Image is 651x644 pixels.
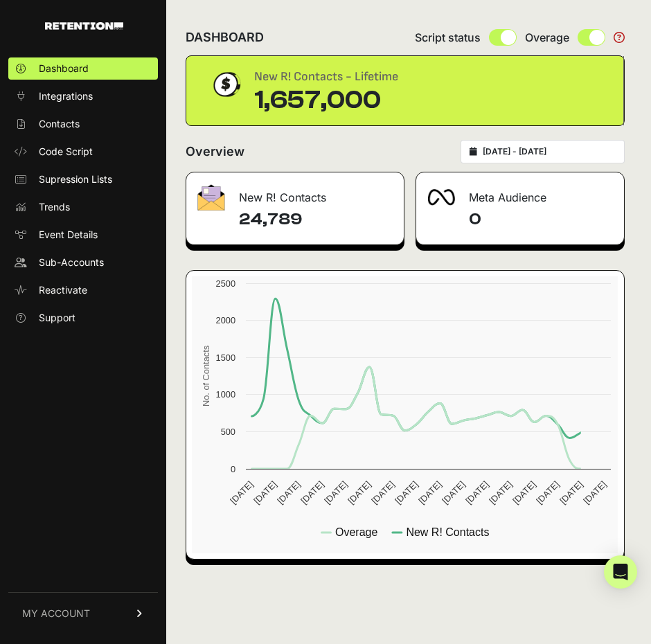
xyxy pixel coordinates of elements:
[558,479,585,506] text: [DATE]
[8,168,158,190] a: Supression Lists
[208,67,243,102] img: dollar-coin-05c43ed7efb7bc0c12610022525b4bbbb207c7efeef5aecc26f025e68dcafac9.png
[186,172,404,214] div: New R! Contacts
[228,479,255,506] text: [DATE]
[604,555,637,589] div: Open Intercom Messenger
[275,479,302,506] text: [DATE]
[221,427,235,437] text: 500
[369,479,396,506] text: [DATE]
[239,208,393,231] h4: 24,789
[463,479,490,506] text: [DATE]
[8,251,158,274] a: Sub-Accounts
[534,479,561,506] text: [DATE]
[415,29,481,46] span: Script status
[39,200,70,214] span: Trends
[487,479,514,506] text: [DATE]
[525,29,569,46] span: Overage
[416,172,624,214] div: Meta Audience
[8,307,158,329] a: Support
[45,22,123,30] img: Retention.com
[231,464,235,474] text: 0
[39,89,93,103] span: Integrations
[197,184,225,211] img: fa-envelope-19ae18322b30453b285274b1b8af3d052b27d846a4fbe8435d1a52b978f639a2.png
[8,224,158,246] a: Event Details
[322,479,349,506] text: [DATE]
[416,479,443,506] text: [DATE]
[427,189,455,206] img: fa-meta-2f981b61bb99beabf952f7030308934f19ce035c18b003e963880cc3fabeebb7.png
[393,479,420,506] text: [DATE]
[581,479,608,506] text: [DATE]
[22,607,90,620] span: MY ACCOUNT
[8,57,158,80] a: Dashboard
[216,352,235,363] text: 1500
[39,283,87,297] span: Reactivate
[39,172,112,186] span: Supression Lists
[186,28,264,47] h2: DASHBOARD
[251,479,278,506] text: [DATE]
[39,228,98,242] span: Event Details
[254,67,398,87] div: New R! Contacts - Lifetime
[216,389,235,400] text: 1000
[216,278,235,289] text: 2500
[8,85,158,107] a: Integrations
[298,479,325,506] text: [DATE]
[8,113,158,135] a: Contacts
[440,479,467,506] text: [DATE]
[8,141,158,163] a: Code Script
[216,315,235,325] text: 2000
[406,526,489,538] text: New R! Contacts
[8,592,158,634] a: MY ACCOUNT
[39,256,104,269] span: Sub-Accounts
[8,196,158,218] a: Trends
[39,145,93,159] span: Code Script
[510,479,537,506] text: [DATE]
[39,311,75,325] span: Support
[39,117,80,131] span: Contacts
[335,526,377,538] text: Overage
[201,346,211,406] text: No. of Contacts
[346,479,373,506] text: [DATE]
[8,279,158,301] a: Reactivate
[186,142,244,161] h2: Overview
[39,62,89,75] span: Dashboard
[254,87,398,114] div: 1,657,000
[469,208,613,231] h4: 0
